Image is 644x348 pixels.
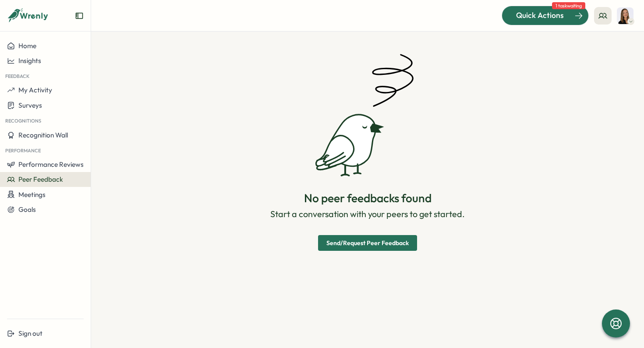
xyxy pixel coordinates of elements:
h3: No peer feedbacks found [304,190,432,206]
span: Home [18,42,36,50]
span: Peer Feedback [18,175,63,183]
span: Meetings [18,190,46,199]
span: Performance Reviews [18,160,84,169]
img: Ola Bak [617,7,633,24]
span: Surveys [18,101,42,109]
span: Sign out [18,329,42,337]
span: Insights [18,56,41,65]
p: Start a conversation with your peers to get started. [270,207,465,221]
button: Quick Actions [502,6,589,25]
span: Quick Actions [516,10,564,21]
span: Recognition Wall [18,131,68,139]
button: Expand sidebar [75,11,84,20]
span: My Activity [18,86,52,94]
span: Goals [18,205,36,214]
span: 1 task waiting [552,2,585,9]
button: Send/Request Peer Feedback [318,235,417,251]
span: Send/Request Peer Feedback [326,236,409,250]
